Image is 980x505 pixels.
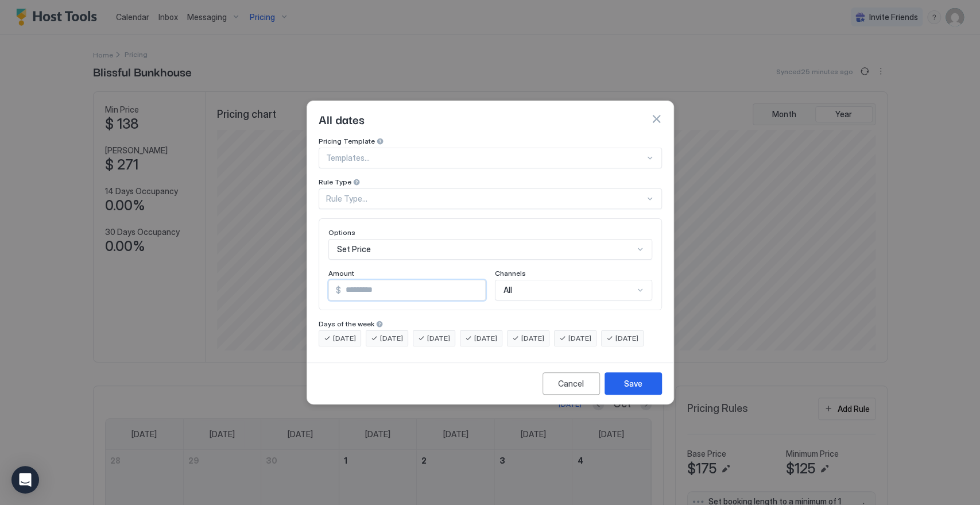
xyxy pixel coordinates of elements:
[503,285,512,295] span: All
[328,228,355,237] span: Options
[474,333,497,344] span: [DATE]
[615,333,638,344] span: [DATE]
[337,244,371,255] span: Set Price
[543,372,600,395] button: Cancel
[495,269,526,277] span: Channels
[521,333,544,344] span: [DATE]
[333,333,356,344] span: [DATE]
[341,280,485,300] input: Input Field
[558,377,584,390] div: Cancel
[319,319,374,328] span: Days of the week
[11,466,39,494] div: Open Intercom Messenger
[568,333,591,344] span: [DATE]
[319,137,375,145] span: Pricing Template
[605,372,662,395] button: Save
[328,269,354,277] span: Amount
[326,194,645,204] div: Rule Type...
[380,333,403,344] span: [DATE]
[427,333,450,344] span: [DATE]
[319,110,365,128] span: All dates
[336,285,341,295] span: $
[319,178,351,186] span: Rule Type
[624,377,642,390] div: Save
